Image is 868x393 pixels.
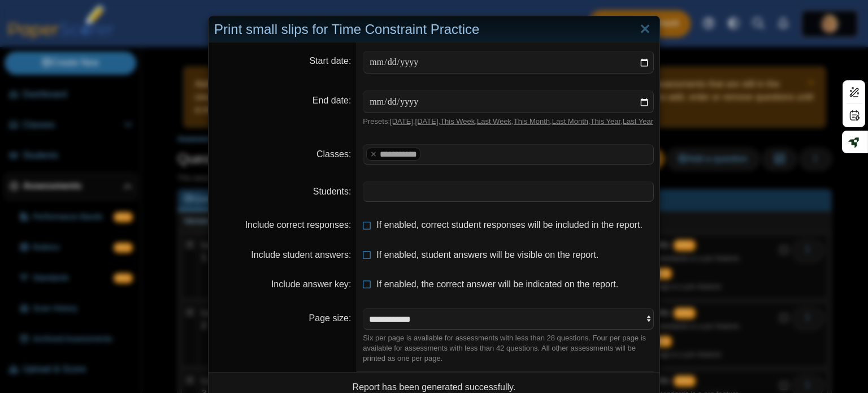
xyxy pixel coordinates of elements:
[415,117,439,126] a: [DATE]
[514,117,550,126] a: This Month
[363,333,654,364] div: Six per page is available for assessments with less than 28 questions. Four per page is available...
[368,150,378,158] x: remove tag
[636,20,654,39] a: Close
[390,117,413,126] a: [DATE]
[313,96,351,105] label: End date
[271,279,351,289] label: Include answer key
[363,144,654,165] tags: ​
[376,220,643,230] span: If enabled, correct student responses will be included in the report.
[316,149,351,159] label: Classes
[309,313,351,323] label: Page size
[251,250,351,260] label: Include student answers
[591,117,621,126] a: This Year
[363,182,654,202] tags: ​
[310,56,351,66] label: Start date
[376,250,598,260] span: If enabled, student answers will be visible on the report.
[552,117,588,126] a: Last Month
[376,279,618,289] span: If enabled, the correct answer will be indicated on the report.
[245,220,351,230] label: Include correct responses
[477,117,511,126] a: Last Week
[313,187,351,196] label: Students
[209,16,659,43] div: Print small slips for Time Constraint Practice
[363,116,654,127] div: Presets: , , , , , , ,
[440,117,475,126] a: This Week
[623,117,653,126] a: Last Year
